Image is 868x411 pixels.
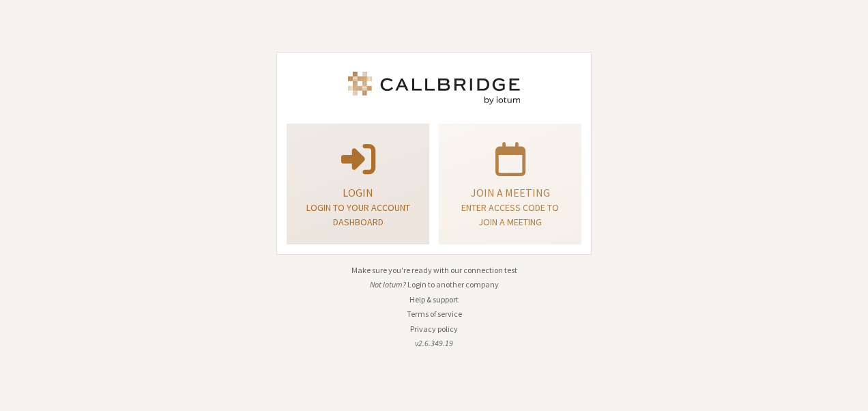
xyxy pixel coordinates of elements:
[834,375,858,401] iframe: Chat
[276,337,592,350] li: v2.6.349.19
[407,309,462,319] a: Terms of service
[345,72,523,104] img: Iotum
[304,201,412,229] p: Login to your account dashboard
[351,265,517,275] a: Make sure you're ready with our connection test
[439,124,581,244] a: Join a meetingEnter access code to join a meeting
[304,184,412,201] p: Login
[287,124,429,244] button: LoginLogin to your account dashboard
[409,294,459,304] a: Help & support
[276,279,592,291] li: Not Iotum?
[410,324,458,334] a: Privacy policy
[456,184,564,201] p: Join a meeting
[456,201,564,229] p: Enter access code to join a meeting
[407,279,499,291] button: Login to another company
